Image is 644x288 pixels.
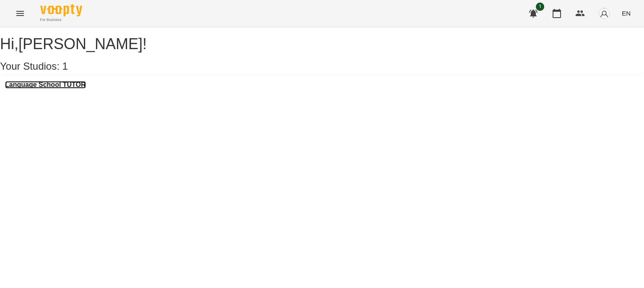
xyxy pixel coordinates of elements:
[618,5,634,21] button: EN
[622,9,631,18] span: EN
[10,3,30,24] button: Menu
[536,3,544,11] span: 1
[62,60,68,72] span: 1
[40,17,82,23] span: For Business
[5,81,86,89] a: Language School TUTOR
[598,8,610,19] img: avatar_s.png
[40,4,82,16] img: Voopty Logo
